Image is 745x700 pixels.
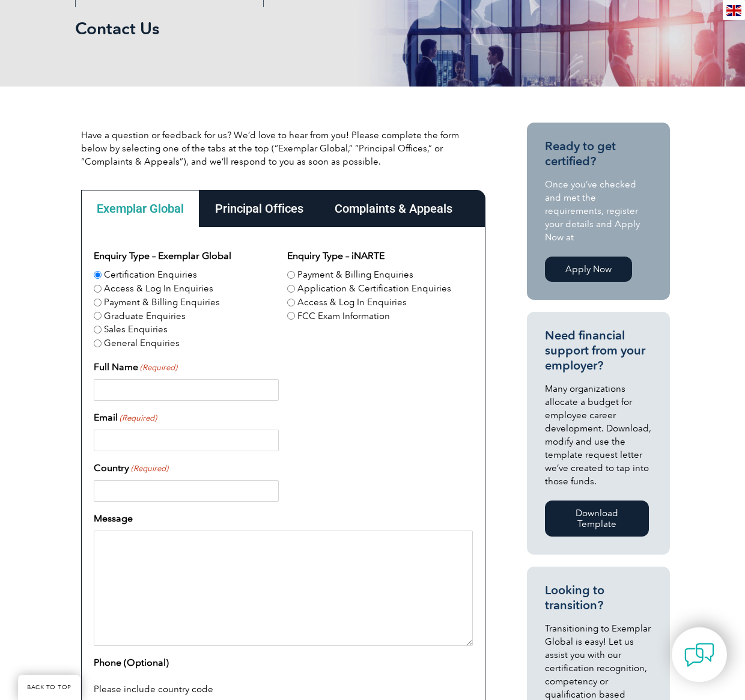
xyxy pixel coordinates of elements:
[104,268,197,282] label: Certification Enquiries
[119,412,157,424] span: (Required)
[297,296,407,309] label: Access & Log In Enquiries
[104,323,168,336] label: Sales Enquiries
[545,583,652,613] h3: Looking to transition?
[104,309,186,323] label: Graduate Enquiries
[94,511,133,526] label: Message
[726,5,741,16] img: en
[287,249,385,263] legend: Enquiry Type – iNARTE
[94,461,168,475] label: Country
[684,640,714,670] img: contact-chat.png
[75,18,403,38] h1: Contact Us
[130,463,169,475] span: (Required)
[81,190,199,227] div: Exemplar Global
[297,282,451,296] label: Application & Certification Enquiries
[199,190,319,227] div: Principal Offices
[545,328,652,373] h3: Need financial support from your employer?
[94,410,157,425] label: Email
[81,129,485,168] p: Have a question or feedback for us? We’d love to hear from you! Please complete the form below by...
[94,360,177,374] label: Full Name
[545,501,649,537] a: Download Template
[545,178,652,244] p: Once you’ve checked and met the requirements, register your details and Apply Now at
[94,656,169,670] label: Phone (Optional)
[545,257,632,282] a: Apply Now
[297,309,390,323] label: FCC Exam Information
[545,139,652,169] h3: Ready to get certified?
[319,190,468,227] div: Complaints & Appeals
[545,382,652,488] p: Many organizations allocate a budget for employee career development. Download, modify and use th...
[104,282,213,296] label: Access & Log In Enquiries
[104,296,220,309] label: Payment & Billing Enquiries
[297,268,413,282] label: Payment & Billing Enquiries
[94,249,231,263] legend: Enquiry Type – Exemplar Global
[139,362,178,374] span: (Required)
[104,336,180,350] label: General Enquiries
[18,675,81,700] a: BACK TO TOP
